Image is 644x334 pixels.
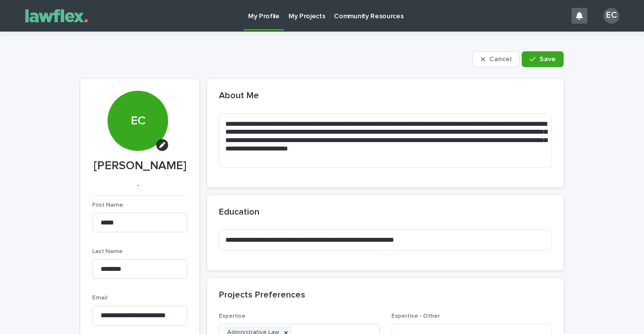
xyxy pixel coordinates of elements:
div: EC [107,54,168,128]
span: Save [539,56,556,63]
span: Expertise [219,313,246,319]
button: Cancel [472,51,520,67]
img: Gnvw4qrBSHOAfo8VMhG6 [20,6,94,26]
h2: Projects Preferences [219,290,305,301]
h2: Education [219,207,259,218]
span: Expertise - Other [392,313,440,319]
p: - [92,181,183,189]
span: Cancel [489,56,511,63]
h2: About Me [219,91,259,102]
span: Email [92,295,107,301]
span: Last Name [92,249,123,255]
span: First Name [92,202,123,208]
button: Save [522,51,564,67]
p: [PERSON_NAME] [92,159,187,173]
div: EC [604,8,619,24]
